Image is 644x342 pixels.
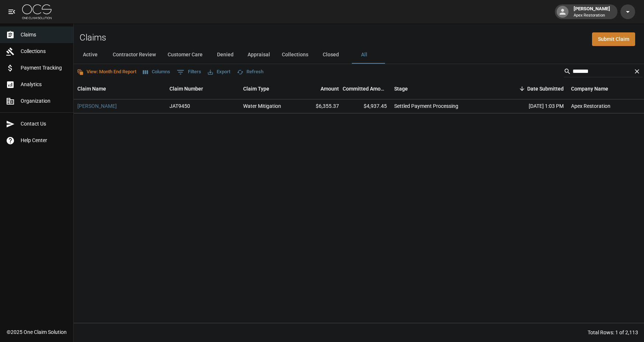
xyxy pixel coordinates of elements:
div: $4,937.45 [343,99,391,113]
span: Collections [21,47,67,55]
span: Contact Us [21,120,67,128]
button: Select columns [141,66,172,78]
div: © 2025 One Claim Solution [7,328,67,336]
div: Date Submitted [501,78,567,99]
button: Active [74,46,107,64]
button: Denied [209,46,242,64]
button: Contractor Review [107,46,162,64]
div: Settled Payment Processing [394,102,458,110]
span: Organization [21,97,67,105]
button: Appraisal [242,46,276,64]
div: [DATE] 1:03 PM [501,99,567,113]
div: Claim Type [243,78,269,99]
button: All [347,46,381,64]
button: Clear [631,66,643,77]
button: open drawer [4,4,19,19]
div: Claim Name [74,78,166,99]
div: Committed Amount [343,78,387,99]
div: Stage [394,78,408,99]
button: Customer Care [162,46,209,64]
div: Date Submitted [527,78,564,99]
button: View: Month End Report [75,66,138,78]
div: dynamic tabs [74,46,644,64]
div: Committed Amount [343,78,391,99]
div: Water Mitigation [243,102,281,110]
div: $6,355.37 [295,99,343,113]
span: Claims [21,31,67,39]
a: [PERSON_NAME] [77,102,117,110]
div: Amount [321,78,339,99]
button: Show filters [175,66,203,78]
span: Payment Tracking [21,64,67,72]
button: Closed [314,46,347,64]
div: Claim Name [77,78,106,99]
div: Apex Restoration [571,102,610,110]
h2: Claims [80,32,106,43]
div: Search [564,66,643,79]
button: Refresh [235,66,265,78]
span: Analytics [21,81,67,88]
img: ocs-logo-white-transparent.png [22,4,52,19]
div: JAT9450 [169,102,190,110]
div: Stage [391,78,501,99]
div: Claim Type [239,78,295,99]
div: Amount [295,78,343,99]
button: Sort [517,84,527,94]
span: Help Center [21,137,67,144]
button: Export [206,66,232,78]
p: Apex Restoration [574,13,610,19]
div: [PERSON_NAME] [571,5,613,18]
div: Claim Number [169,78,203,99]
div: Total Rows: 1 of 2,113 [588,329,638,336]
div: Claim Number [166,78,239,99]
button: Collections [276,46,314,64]
a: Submit Claim [592,32,635,46]
div: Company Name [571,78,608,99]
